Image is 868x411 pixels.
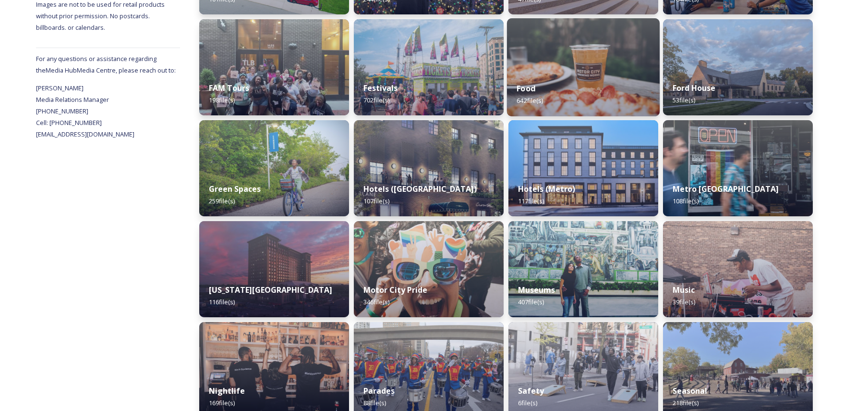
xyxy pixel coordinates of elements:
[209,197,235,205] span: 259 file(s)
[673,285,695,295] strong: Music
[517,96,543,105] span: 642 file(s)
[507,18,660,116] img: a0bd6cc6-0a5e-4110-bbb1-1ef2cc64960c.jpg
[199,19,349,115] img: 452b8020-6387-402f-b366-1d8319e12489.jpg
[363,386,395,396] strong: Parades
[518,197,544,205] span: 117 file(s)
[518,386,544,396] strong: Safety
[354,19,504,115] img: DSC02900.jpg
[673,399,699,407] span: 218 file(s)
[663,19,813,115] img: VisitorCenter.jpg
[508,120,658,216] img: 3bd2b034-4b7d-4836-94aa-bbf99ed385d6.jpg
[36,54,176,75] span: For any questions or assistance regarding the Media Hub Media Centre, please reach out to:
[663,120,813,216] img: 56cf2de5-9e63-4a55-bae3-7a1bc8cd39db.jpg
[518,399,537,407] span: 6 file(s)
[363,298,389,306] span: 346 file(s)
[363,96,389,104] span: 702 file(s)
[363,285,427,295] strong: Motor City Pride
[354,120,504,216] img: 9db3a68e-ccf0-48b5-b91c-5c18c61d7b6a.jpg
[518,285,555,295] strong: Museums
[209,399,235,407] span: 169 file(s)
[673,197,699,205] span: 108 file(s)
[517,83,535,94] strong: Food
[673,298,695,306] span: 39 file(s)
[663,221,813,317] img: 87bbb248-d5f7-45c8-815f-fb574559da3d.jpg
[673,96,695,104] span: 53 file(s)
[518,298,544,306] span: 407 file(s)
[36,84,134,138] span: [PERSON_NAME] Media Relations Manager [PHONE_NUMBER] Cell: [PHONE_NUMBER] [EMAIL_ADDRESS][DOMAIN_...
[508,221,658,317] img: e48ebac4-80d7-47a5-98d3-b3b6b4c147fe.jpg
[673,184,779,194] strong: Metro [GEOGRAPHIC_DATA]
[199,221,349,317] img: 5d4b6ee4-1201-421a-84a9-a3631d6f7534.jpg
[354,221,504,317] img: IMG_1897.jpg
[209,83,249,93] strong: FAM Tours
[209,184,261,194] strong: Green Spaces
[199,120,349,216] img: a8e7e45d-5635-4a99-9fe8-872d7420e716.jpg
[363,399,386,407] span: 88 file(s)
[518,184,575,194] strong: Hotels (Metro)
[209,298,235,306] span: 116 file(s)
[673,83,715,93] strong: Ford House
[209,96,235,104] span: 198 file(s)
[209,285,332,295] strong: [US_STATE][GEOGRAPHIC_DATA]
[363,184,477,194] strong: Hotels ([GEOGRAPHIC_DATA])
[363,197,389,205] span: 107 file(s)
[363,83,398,93] strong: Festivals
[209,386,245,396] strong: Nightlife
[673,386,707,396] strong: Seasonal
